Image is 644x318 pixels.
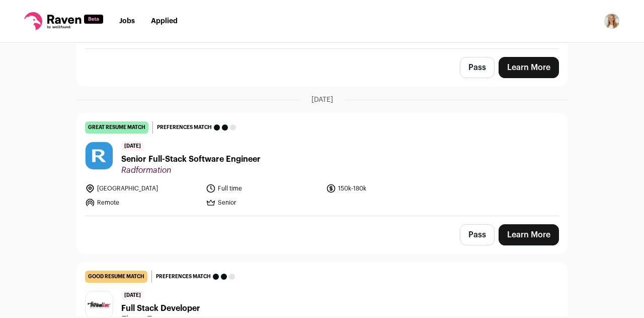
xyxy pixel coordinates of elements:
button: Open dropdown [604,13,620,29]
img: 84b9d47561d8981486b6ce0b4c7afaa5bed7528e025fd0c4a0269d9fd34778bb.jpg [86,142,113,169]
span: Radformation [121,165,261,175]
a: Applied [151,18,178,25]
img: 5dc23317f3ddc38aa3ab8fb6b25fbd5e1a98a5b4ab371684c0c47948a0dde794.png [86,299,113,310]
button: Pass [460,224,495,245]
li: Senior [206,198,320,208]
a: Jobs [119,18,135,25]
span: [DATE] [311,95,333,105]
a: great resume match Preferences match [DATE] Senior Full-Stack Software Engineer Radformation [GEO... [77,113,567,216]
li: Full time [206,183,320,194]
div: good resume match [85,271,147,283]
a: Learn More [499,224,559,245]
span: [DATE] [121,291,144,300]
span: Preferences match [156,272,211,282]
span: Preferences match [157,122,212,133]
span: [DATE] [121,142,144,151]
li: Remote [85,198,200,208]
span: Full Stack Developer [121,302,200,314]
li: 150k-180k [326,183,441,194]
img: 13570837-medium_jpg [604,13,620,29]
a: Learn More [499,57,559,78]
div: great resume match [85,121,148,134]
button: Pass [460,57,495,78]
li: [GEOGRAPHIC_DATA] [85,183,200,194]
span: Senior Full-Stack Software Engineer [121,153,261,165]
